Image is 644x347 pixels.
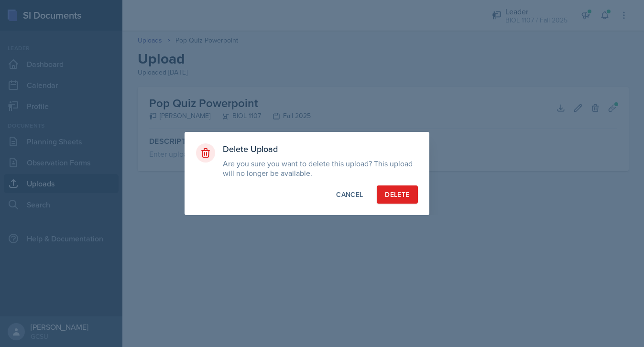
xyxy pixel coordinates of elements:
[328,185,371,204] button: Cancel
[223,143,418,155] h3: Delete Upload
[336,190,363,199] div: Cancel
[385,190,409,199] div: Delete
[223,159,418,178] p: Are you sure you want to delete this upload? This upload will no longer be available.
[377,185,417,204] button: Delete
